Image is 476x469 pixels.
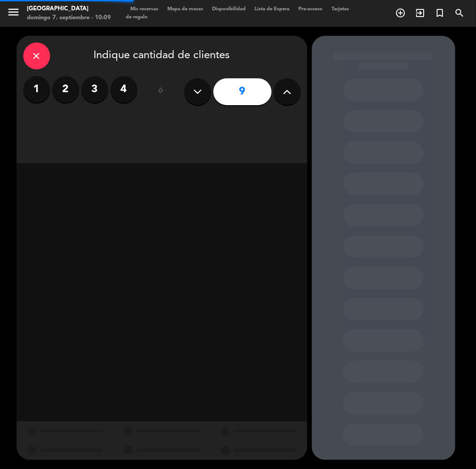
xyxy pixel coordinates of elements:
[208,7,250,12] span: Disponibilidad
[27,4,111,13] div: [GEOGRAPHIC_DATA]
[110,76,137,103] label: 4
[81,76,108,103] label: 3
[52,76,79,103] label: 2
[395,8,406,18] i: add_circle_outline
[434,8,445,18] i: turned_in_not
[454,8,465,18] i: search
[7,5,20,19] i: menu
[31,51,42,61] i: close
[163,7,208,12] span: Mapa de mesas
[415,8,425,18] i: exit_to_app
[27,13,111,22] div: domingo 7. septiembre - 10:09
[146,76,175,107] div: ó
[250,7,294,12] span: Lista de Espera
[294,7,327,12] span: Pre-acceso
[126,7,163,12] span: Mis reservas
[23,43,301,69] div: Indique cantidad de clientes
[23,76,50,103] label: 1
[7,5,20,22] button: menu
